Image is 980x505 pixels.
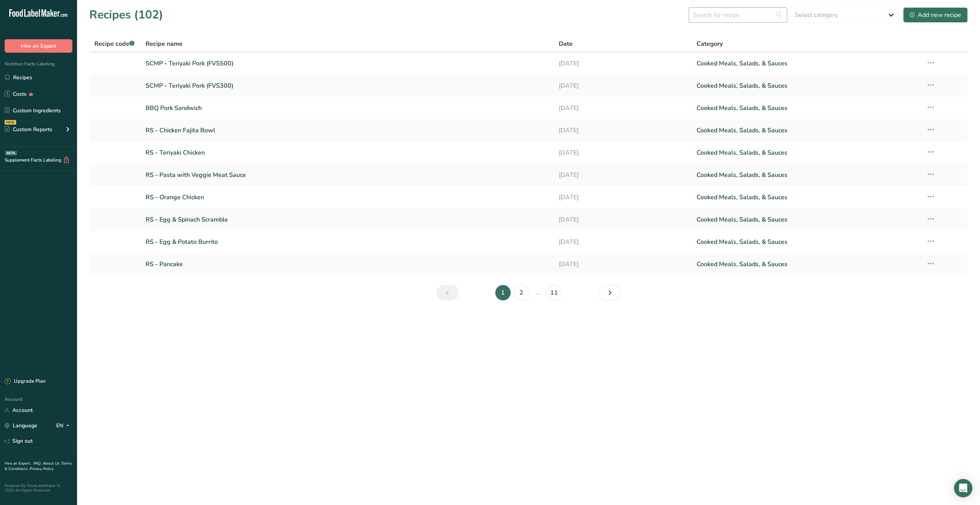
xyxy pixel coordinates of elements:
a: Cooked Meals, Salads, & Sauces [697,212,917,228]
a: SCMP - Teriyaki Pork (FVS500) [146,55,549,72]
a: [DATE] [559,189,687,205]
span: Recipe code [94,40,134,48]
div: NEW [5,120,16,125]
a: Previous page [436,285,459,300]
a: Cooked Meals, Salads, & Sauces [697,55,917,72]
button: Hire an Expert [5,39,72,53]
a: RS - Pasta with Veggie Meat Sauce [146,167,549,183]
span: Date [559,39,573,48]
button: Add new recipe [903,7,968,23]
a: RS - Chicken Fajita Bowl [146,122,549,138]
a: [DATE] [559,234,687,250]
a: Cooked Meals, Salads, & Sauces [697,234,917,250]
div: Powered By FoodLabelMaker © 2025 All Rights Reserved [5,483,72,493]
a: [DATE] [559,212,687,228]
a: Cooked Meals, Salads, & Sauces [697,256,917,272]
a: [DATE] [559,167,687,183]
a: RS - Pancake [146,256,549,272]
a: [DATE] [559,100,687,116]
a: [DATE] [559,122,687,138]
a: Terms & Conditions . [5,461,72,472]
a: FAQ . [34,461,43,466]
a: [DATE] [559,78,687,94]
span: Recipe name [146,39,183,48]
div: Custom Reports [5,125,52,133]
a: Hire an Expert . [5,461,32,466]
a: About Us . [43,461,61,466]
div: Add new recipe [910,10,961,20]
a: Language [5,419,37,432]
a: Cooked Meals, Salads, & Sauces [697,167,917,183]
a: Page 2. [514,285,529,300]
a: Cooked Meals, Salads, & Sauces [697,122,917,138]
a: RS - Egg & Potato Burrito [146,234,549,250]
a: [DATE] [559,145,687,161]
div: BETA [5,151,17,155]
div: EN [56,421,72,430]
div: Open Intercom Messenger [954,479,972,497]
a: BBQ Pork Sandwich [146,100,549,116]
h1: Recipes (102) [89,6,163,23]
a: [DATE] [559,55,687,72]
a: RS - Teriyaki Chicken [146,145,549,161]
a: Privacy Policy [30,466,54,472]
a: Cooked Meals, Salads, & Sauces [697,145,917,161]
span: Category [697,39,723,48]
a: Cooked Meals, Salads, & Sauces [697,189,917,205]
a: Cooked Meals, Salads, & Sauces [697,78,917,94]
a: Page 11. [546,285,562,300]
a: Next page [599,285,621,300]
input: Search for recipe [689,7,787,23]
a: Cooked Meals, Salads, & Sauces [697,100,917,116]
a: RS - Orange Chicken [146,189,549,205]
a: [DATE] [559,256,687,272]
a: SCMP - Teriyaki Pork (FVS300) [146,78,549,94]
a: RS - Egg & Spinach Scramble [146,212,549,228]
div: Upgrade Plan [5,378,45,385]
